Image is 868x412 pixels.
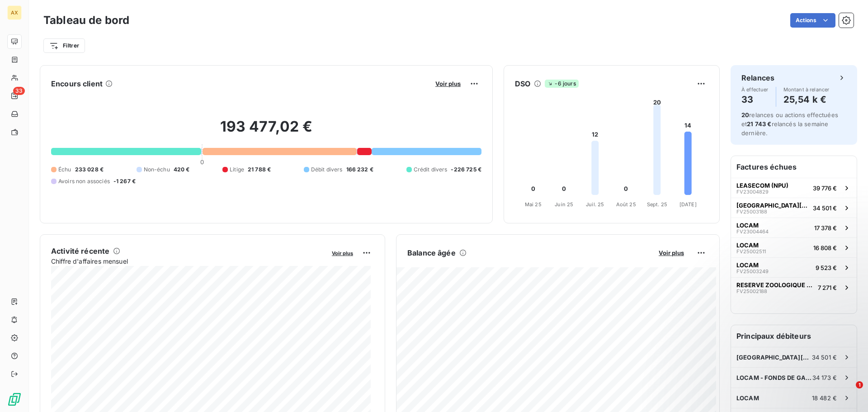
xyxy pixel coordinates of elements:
[736,269,769,274] span: FV25003249
[783,92,830,107] h4: 25,54 k €
[741,92,769,107] h4: 33
[7,392,22,407] img: Logo LeanPay
[812,394,837,402] span: 18 482 €
[51,246,109,256] h6: Activité récente
[435,80,461,87] span: Voir plus
[731,178,857,198] button: LEASECOM (NPU)FV2300482939 776 €
[814,224,837,232] span: 17 378 €
[731,277,857,297] button: RESERVE ZOOLOGIQUE DE CALVIACFV250021887 271 €
[616,201,636,208] tspan: Août 25
[741,111,838,137] span: relances ou actions effectuées et relancés la semaine dernière.
[736,261,759,269] span: LOCAM
[659,249,684,256] span: Voir plus
[346,166,373,174] span: 166 232 €
[586,201,604,208] tspan: Juil. 25
[332,250,353,256] span: Voir plus
[656,249,687,257] button: Voir plus
[555,201,573,208] tspan: Juin 25
[58,177,110,185] span: Avoirs non associés
[741,111,749,118] span: 20
[736,281,814,289] span: RESERVE ZOOLOGIQUE DE CALVIAC
[816,264,837,271] span: 9 523 €
[679,201,697,208] tspan: [DATE]
[736,222,759,229] span: LOCAM
[451,166,481,174] span: -226 725 €
[731,198,857,218] button: [GEOGRAPHIC_DATA][PERSON_NAME] ET [GEOGRAPHIC_DATA]FV2500318834 501 €
[736,289,767,294] span: FV25002188
[736,182,788,189] span: LEASECOM (NPU)
[647,201,667,208] tspan: Sept. 25
[856,381,863,388] span: 1
[230,166,244,174] span: Litige
[545,80,578,88] span: -6 jours
[174,166,190,174] span: 420 €
[736,394,759,402] span: LOCAM
[248,166,271,174] span: 21 788 €
[51,256,325,266] span: Chiffre d'affaires mensuel
[736,249,766,254] span: FV25002511
[736,202,809,209] span: [GEOGRAPHIC_DATA][PERSON_NAME] ET [GEOGRAPHIC_DATA]
[747,120,771,128] span: 21 743 €
[813,185,837,192] span: 39 776 €
[837,381,859,403] iframe: Intercom live chat
[525,201,542,208] tspan: Mai 25
[7,5,22,20] div: AX
[731,237,857,257] button: LOCAMFV2500251116 808 €
[783,87,830,92] span: Montant à relancer
[407,247,456,258] h6: Balance âgée
[51,78,103,89] h6: Encours client
[741,87,769,92] span: À effectuer
[43,12,129,28] h3: Tableau de bord
[741,72,774,83] h6: Relances
[731,156,857,178] h6: Factures échues
[736,189,769,194] span: FV23004829
[736,229,769,234] span: FV23004464
[58,166,71,174] span: Échu
[113,177,136,185] span: -1 267 €
[311,166,343,174] span: Débit divers
[51,118,481,145] h2: 193 477,02 €
[329,249,356,257] button: Voir plus
[200,158,204,166] span: 0
[731,257,857,277] button: LOCAMFV250032499 523 €
[813,244,837,251] span: 16 808 €
[813,204,837,212] span: 34 501 €
[43,38,85,53] button: Filtrer
[13,87,25,95] span: 33
[818,284,837,291] span: 7 271 €
[736,209,767,214] span: FV25003188
[414,166,448,174] span: Crédit divers
[433,80,463,88] button: Voir plus
[736,242,759,249] span: LOCAM
[790,13,835,28] button: Actions
[731,218,857,237] button: LOCAMFV2300446417 378 €
[75,166,104,174] span: 233 028 €
[144,166,170,174] span: Non-échu
[515,78,530,89] h6: DSO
